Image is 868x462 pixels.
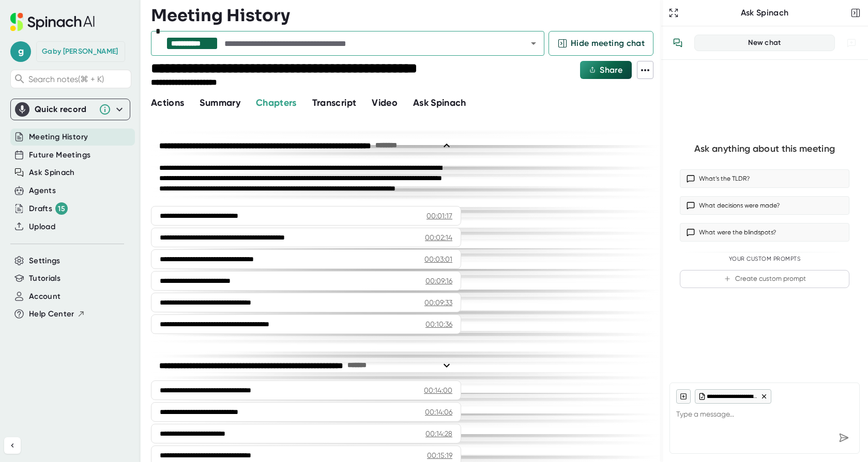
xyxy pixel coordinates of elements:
span: Help Center [29,308,74,320]
div: 00:03:01 [424,254,452,264]
div: 00:10:36 [425,319,452,329]
button: What decisions were made? [680,196,849,215]
button: Upload [29,221,55,233]
div: 00:14:00 [424,385,452,395]
button: Agents [29,185,56,197]
button: Settings [29,255,60,267]
button: What were the blindspots? [680,223,849,242]
div: Ask anything about this meeting [694,143,835,155]
button: Hide meeting chat [549,31,653,56]
span: Hide meeting chat [571,37,645,50]
button: Transcript [312,96,357,110]
div: Your Custom Prompts [680,256,849,263]
div: Quick record [35,104,94,115]
button: Summary [200,96,240,110]
div: New chat [701,38,828,47]
button: View conversation history [667,33,688,53]
button: What’s the TLDR? [680,169,849,188]
span: Search notes (⌘ + K) [28,74,128,84]
button: Drafts 15 [29,202,68,215]
div: 00:01:17 [427,211,452,221]
span: Video [372,97,398,108]
div: 00:09:16 [425,276,452,286]
button: Share [580,61,632,79]
div: 15 [55,202,68,215]
button: Open [526,36,541,51]
span: Transcript [312,97,357,108]
div: 00:09:33 [424,297,452,308]
span: Summary [200,97,240,108]
button: Tutorials [29,273,60,284]
button: Ask Spinach [413,96,466,110]
div: Send message [834,428,853,447]
button: Expand to Ask Spinach page [666,6,681,20]
div: 00:14:06 [425,407,452,417]
h3: Meeting History [151,6,290,25]
button: Future Meetings [29,149,90,161]
div: 00:02:14 [425,232,452,243]
span: Chapters [256,97,297,108]
span: Share [600,65,622,75]
div: Ask Spinach [681,8,848,18]
button: Video [372,96,398,110]
div: 00:15:19 [427,450,452,460]
span: Actions [151,97,184,108]
button: Chapters [256,96,297,110]
button: Create custom prompt [680,270,849,288]
button: Close conversation sidebar [848,6,863,20]
div: Quick record [15,99,126,120]
button: Help Center [29,308,85,320]
div: Gaby Terrazas [42,47,118,56]
div: 00:14:28 [425,428,452,439]
button: Account [29,291,60,302]
button: Actions [151,96,184,110]
button: Ask Spinach [29,167,75,179]
button: Collapse sidebar [4,437,21,454]
button: Meeting History [29,131,88,143]
span: Ask Spinach [413,97,466,108]
div: Drafts [29,202,68,215]
span: g [10,41,31,62]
